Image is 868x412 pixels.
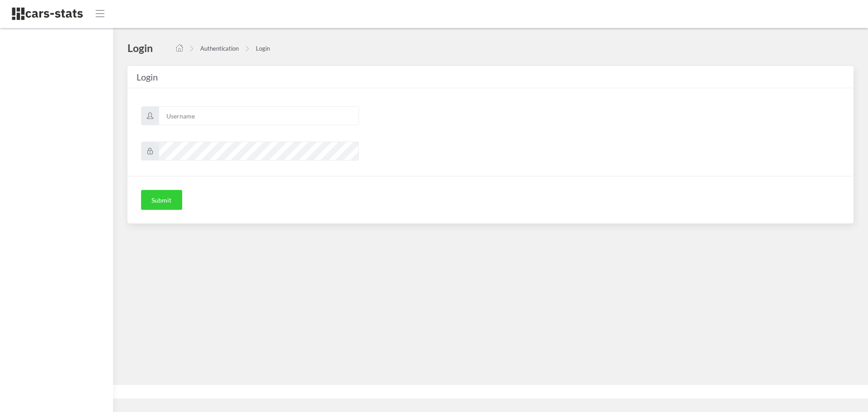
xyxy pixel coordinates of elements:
img: navbar brand [11,7,84,21]
a: Login [256,45,270,52]
input: Username [159,106,359,125]
span: Login [137,71,158,82]
button: Submit [141,190,182,210]
h4: Login [127,41,153,55]
a: Authentication [200,45,239,52]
